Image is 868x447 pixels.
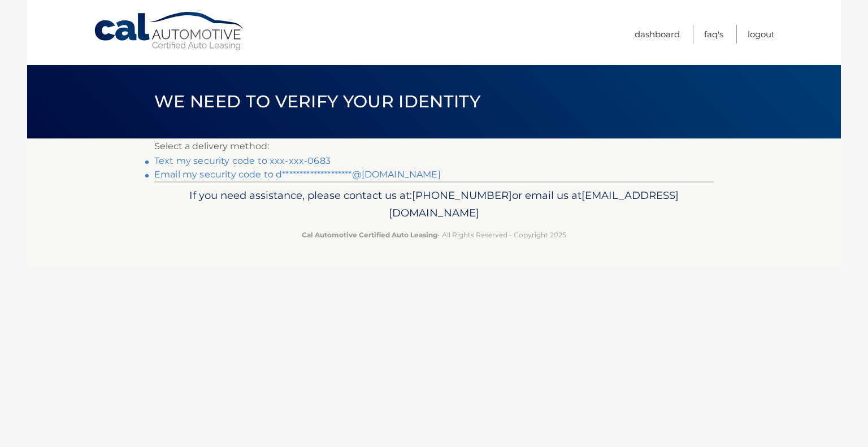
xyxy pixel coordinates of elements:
[154,91,480,112] span: We need to verify your identity
[162,186,706,223] p: If you need assistance, please contact us at: or email us at
[93,11,246,51] a: Cal Automotive
[748,25,775,44] a: Logout
[302,231,437,239] strong: Cal Automotive Certified Auto Leasing
[412,189,512,202] span: [PHONE_NUMBER]
[704,25,723,44] a: FAQ's
[162,229,706,241] p: - All Rights Reserved - Copyright 2025
[154,155,331,166] a: Text my security code to xxx-xxx-0683
[154,138,714,154] p: Select a delivery method:
[635,25,680,44] a: Dashboard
